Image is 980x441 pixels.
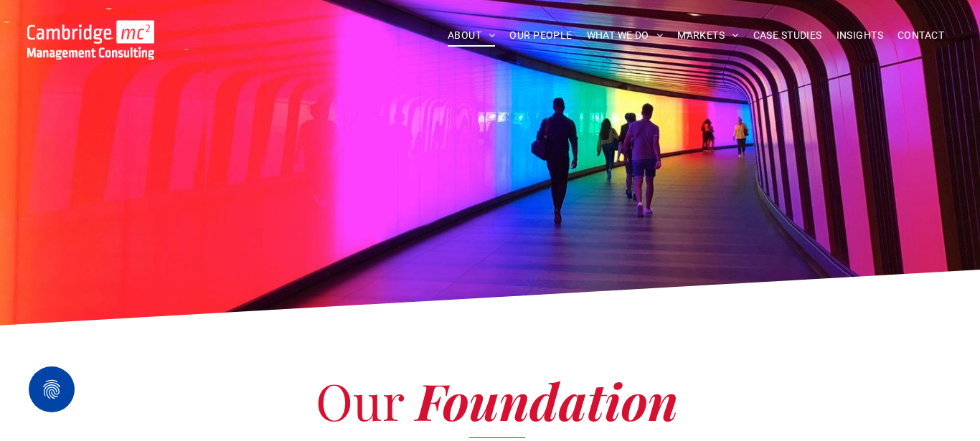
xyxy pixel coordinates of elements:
a: OUR PEOPLE [502,24,579,47]
a: INSIGHTS [829,24,890,47]
span: Our [316,366,404,434]
a: WHAT WE DO [580,24,671,47]
span: Foundation [416,366,678,434]
img: Go to Homepage [27,20,155,60]
a: CASE STUDIES [746,24,829,47]
a: ABOUT [440,24,503,47]
a: CONTACT [890,24,951,47]
a: MARKETS [670,24,745,47]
